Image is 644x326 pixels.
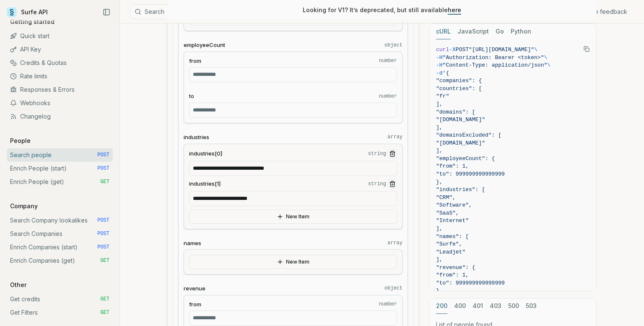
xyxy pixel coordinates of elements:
[388,149,397,158] button: Remove Item
[436,272,469,278] span: "from": 1,
[436,249,465,255] span: "Leadjet"
[443,70,449,76] span: '{
[189,150,222,158] span: industries[0]
[7,227,113,241] a: Search Companies POST
[436,264,475,271] span: "revenue": {
[384,42,402,49] code: object
[443,62,548,68] span: "Content-Type: application/json"
[387,240,402,246] code: array
[436,225,443,232] span: ],
[379,93,397,100] code: number
[436,287,439,294] span: }
[387,134,402,140] code: array
[456,47,469,53] span: POST
[7,254,113,267] a: Enrich Companies (get) GET
[443,54,544,61] span: "Authorization: Bearer <token>"
[448,6,461,13] a: here
[7,29,113,43] a: Quick start
[586,8,627,16] a: Give feedback
[473,298,483,314] button: 401
[7,18,58,26] p: Getting started
[534,47,538,53] span: \
[100,6,113,18] button: Collapse Sidebar
[508,298,519,314] button: 500
[436,70,443,76] span: -d
[490,298,501,314] button: 403
[7,292,113,306] a: Get credits GET
[189,180,221,188] span: industries[1]
[436,155,495,162] span: "employeeCount": {
[7,96,113,110] a: Webhooks
[189,210,397,224] button: New Item
[7,137,34,145] p: People
[436,93,449,99] span: "fr"
[130,4,340,19] button: Search⌘K
[184,239,201,247] span: names
[449,47,456,53] span: -X
[436,233,469,240] span: "names": [
[7,214,113,227] a: Search Company lookalikes POST
[436,47,449,53] span: curl
[526,298,537,314] button: 503
[189,300,201,308] span: from
[97,217,109,224] span: POST
[97,152,109,158] span: POST
[469,47,534,53] span: "[URL][DOMAIN_NAME]"
[7,162,113,175] a: Enrich People (start) POST
[457,24,489,39] button: JavaScript
[436,124,443,131] span: ],
[436,280,505,286] span: "to": 999999999999999
[436,140,485,146] span: "[DOMAIN_NAME]"
[7,43,113,56] a: API Key
[100,257,109,264] span: GET
[544,54,547,61] span: \
[454,298,466,314] button: 400
[436,78,482,84] span: "companies": {
[436,85,482,92] span: "countries": [
[7,83,113,96] a: Responses & Errors
[97,230,109,237] span: POST
[100,309,109,316] span: GET
[436,217,469,224] span: "Internet"
[7,110,113,123] a: Changelog
[7,202,41,210] p: Company
[436,256,443,263] span: ],
[436,147,443,154] span: ],
[436,186,485,193] span: "industries": [
[436,171,505,177] span: "to": 999999999999999
[436,132,501,138] span: "domainsExcluded": [
[7,306,113,319] a: Get Filters GET
[7,175,113,189] a: Enrich People (get) GET
[379,301,397,308] code: number
[303,6,461,14] p: Looking for V1? It’s deprecated, but still available
[7,6,48,18] a: Surfe API
[436,194,456,201] span: "CRM",
[436,101,443,107] span: ],
[436,298,447,314] button: 200
[436,116,485,123] span: "[DOMAIN_NAME]"
[436,241,462,247] span: "Surfe",
[184,133,209,141] span: industries
[7,281,30,289] p: Other
[100,296,109,303] span: GET
[580,43,593,55] button: Copy Text
[379,57,397,64] code: number
[189,255,397,269] button: New Item
[97,165,109,172] span: POST
[511,24,531,39] button: Python
[189,92,194,100] span: to
[436,210,459,216] span: "SaaS",
[436,179,443,185] span: },
[184,285,205,292] span: revenue
[496,24,504,39] button: Go
[184,41,225,49] span: employeeCount
[436,24,451,39] button: cURL
[368,150,386,157] code: string
[436,62,443,68] span: -H
[436,202,472,208] span: "Software",
[368,181,386,187] code: string
[436,109,475,115] span: "domains": [
[436,163,469,169] span: "from": 1,
[189,57,201,65] span: from
[100,179,109,185] span: GET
